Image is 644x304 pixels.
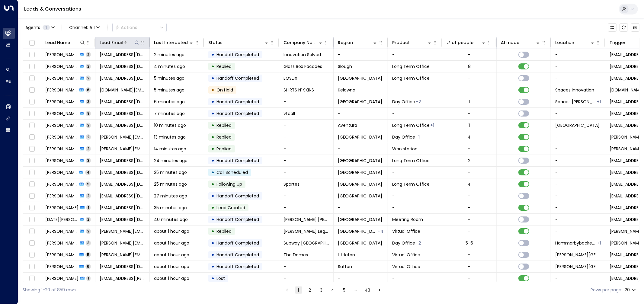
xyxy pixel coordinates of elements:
[216,134,232,140] span: Replied
[100,99,145,105] span: federicameacci@gmail.com
[338,216,382,222] span: Oberhausen
[364,286,372,294] button: Go to page 43
[28,122,36,129] span: Toggle select row
[154,181,187,187] span: 25 minutes ago
[468,52,471,58] div: -
[597,240,601,246] div: Norra Bantorget
[211,250,214,260] div: •
[45,146,78,152] span: Tim Buchmiller
[154,158,187,164] span: 24 minutes ago
[279,96,334,107] td: -
[555,99,596,105] span: Spaces Baker Street
[551,190,605,202] td: -
[86,123,91,128] span: 2
[154,134,186,140] span: 13 minutes ago
[85,87,91,92] span: 6
[45,99,78,105] span: Federica M
[216,110,259,117] span: Handoff Completed
[85,181,91,187] span: 5
[468,264,471,270] div: -
[154,52,184,58] span: 2 minutes ago
[279,167,334,178] td: -
[211,97,214,107] div: •
[216,158,259,164] span: Handoff Completed
[551,72,605,84] td: -
[154,110,185,117] span: 7 minutes ago
[279,131,334,143] td: -
[211,167,214,178] div: •
[551,143,605,155] td: -
[216,181,242,187] span: Following Up
[555,252,601,258] span: Kellogg Center
[154,99,185,105] span: 6 minutes ago
[610,39,626,46] div: Trigger
[24,5,81,12] a: Leads & Conversations
[284,110,295,117] span: vtcall
[284,39,318,46] div: Company Name
[388,49,442,60] td: -
[279,143,334,155] td: -
[45,122,78,128] span: Moris mishaan
[45,228,78,234] span: Laura Kerbyson
[416,99,421,105] div: Meeting Room,Workstation
[388,273,442,284] td: -
[392,240,415,246] span: Day Office
[620,23,628,32] span: Refresh
[100,39,123,46] div: Lead Email
[279,273,334,284] td: -
[100,205,145,211] span: aislanoliveirarodrigues@gmail.com
[284,63,322,69] span: Glass Box Facades
[154,146,186,152] span: 14 minutes ago
[154,252,189,258] span: about 1 hour ago
[388,108,442,119] td: -
[100,169,145,175] span: vanya-costa@hotmail.co.uk
[468,252,471,258] div: -
[392,63,430,69] span: Long Term Office
[334,202,388,213] td: -
[551,155,605,166] td: -
[551,167,605,178] td: -
[86,134,91,139] span: 2
[154,205,187,211] span: 35 minutes ago
[211,155,214,166] div: •
[334,143,388,155] td: -
[28,239,36,247] span: Toggle select row
[468,146,471,152] div: -
[447,39,487,46] div: # of people
[625,286,637,294] div: 20
[45,39,70,46] div: Lead Name
[338,87,355,93] span: Kelowna
[279,120,334,131] td: -
[468,158,471,164] div: 2
[416,134,420,140] div: Meeting Room
[154,75,184,81] span: 5 minutes ago
[154,63,185,69] span: 4 minutes ago
[216,228,232,234] span: Replied
[216,99,259,105] span: Handoff Completed
[208,39,269,46] div: Status
[28,263,36,270] span: Toggle select row
[28,251,36,259] span: Toggle select row
[468,228,471,234] div: -
[216,75,259,81] span: Handoff Completed
[28,204,36,212] span: Toggle select row
[338,252,355,258] span: Littleton
[100,39,140,46] div: Lead Email
[555,39,574,46] div: Location
[216,240,259,246] span: Handoff Completed
[45,158,78,164] span: Beth Catizone
[338,228,377,234] span: Jacksonville
[392,146,418,152] span: Workstation
[468,169,471,175] div: -
[469,122,470,128] div: 1
[392,75,430,81] span: Long Term Office
[591,287,622,293] label: Rows per page:
[468,63,471,69] div: 8
[100,52,145,58] span: Pal.Annam@innovationsolved.com
[378,228,383,234] div: Miami,Naples,Orlando,Tampa
[334,108,388,119] td: -
[551,202,605,213] td: -
[597,99,601,105] div: Paddington
[86,158,91,163] span: 3
[100,240,145,246] span: kay.berg@subway.nu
